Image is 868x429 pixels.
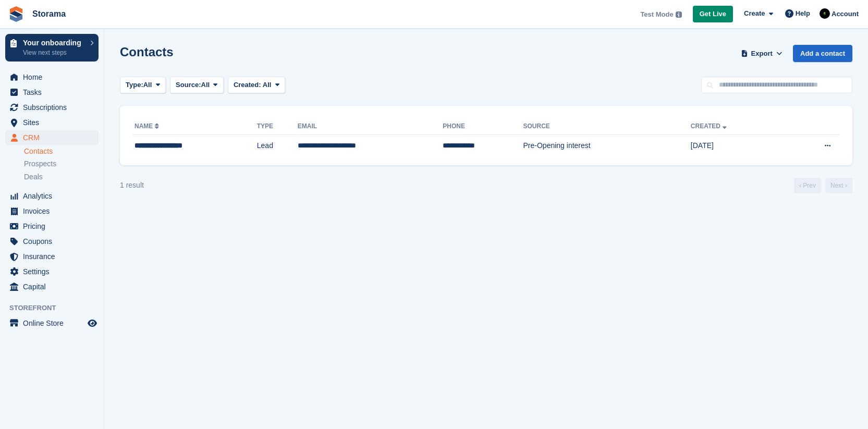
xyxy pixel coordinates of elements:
[201,80,210,90] span: All
[126,80,143,90] span: Type:
[523,118,691,135] th: Source
[23,100,85,115] span: Subscriptions
[523,135,691,157] td: Pre-Opening interest
[8,6,24,22] img: stora-icon-8386f47178a22dfd0bd8f6a31ec36ba5ce8667c1dd55bd0f319d3a0aa187defe.svg
[5,34,99,62] a: Your onboarding View next steps
[691,122,729,130] a: Created
[23,316,85,330] span: Online Store
[832,9,859,19] span: Account
[693,6,733,23] a: Get Live
[120,45,174,59] h1: Contacts
[120,77,166,94] button: Type: All
[5,264,99,279] a: menu
[143,80,152,90] span: All
[820,8,830,19] img: Stuart Pratt
[23,48,85,57] p: View next steps
[24,171,99,182] a: Deals
[23,219,85,234] span: Pricing
[24,172,43,182] span: Deals
[793,45,852,62] a: Add a contact
[234,81,261,89] span: Created:
[23,204,85,218] span: Invoices
[792,178,854,193] nav: Page
[23,249,85,264] span: Insurance
[794,178,821,193] a: Previous
[23,279,85,294] span: Capital
[23,234,85,249] span: Coupons
[640,9,673,20] span: Test Mode
[24,158,99,169] a: Prospects
[257,118,298,135] th: Type
[24,159,56,169] span: Prospects
[5,100,99,115] a: menu
[700,9,726,19] span: Get Live
[298,118,443,135] th: Email
[5,70,99,84] a: menu
[23,70,85,84] span: Home
[5,189,99,203] a: menu
[120,180,144,191] div: 1 result
[86,317,99,329] a: Preview store
[23,85,85,100] span: Tasks
[5,249,99,264] a: menu
[5,279,99,294] a: menu
[135,122,161,130] a: Name
[9,303,104,313] span: Storefront
[443,118,523,135] th: Phone
[23,264,85,279] span: Settings
[170,77,224,94] button: Source: All
[23,39,85,46] p: Your onboarding
[5,204,99,218] a: menu
[23,115,85,130] span: Sites
[228,77,285,94] button: Created: All
[676,11,682,18] img: icon-info-grey-7440780725fd019a000dd9b08b2336e03edf1995a4989e88bcd33f0948082b44.svg
[5,219,99,234] a: menu
[5,234,99,249] a: menu
[739,45,785,62] button: Export
[263,81,272,89] span: All
[257,135,298,157] td: Lead
[28,5,70,22] a: Storama
[796,8,810,19] span: Help
[825,178,852,193] a: Next
[24,146,99,156] a: Contacts
[5,115,99,130] a: menu
[176,80,201,90] span: Source:
[5,316,99,330] a: menu
[691,135,786,157] td: [DATE]
[23,130,85,145] span: CRM
[744,8,765,19] span: Create
[751,48,773,59] span: Export
[5,85,99,100] a: menu
[23,189,85,203] span: Analytics
[5,130,99,145] a: menu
